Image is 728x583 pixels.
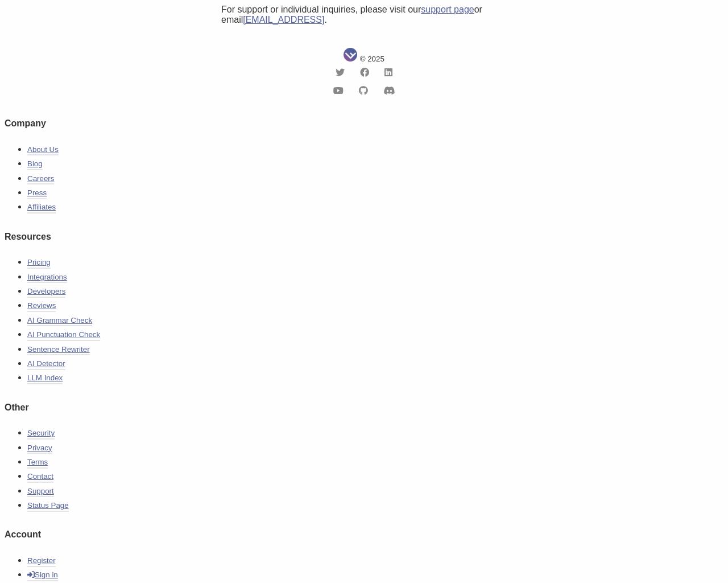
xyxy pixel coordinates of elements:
[243,15,324,24] a: [EMAIL_ADDRESS]
[27,345,90,356] a: Sentence Rewriter
[27,188,47,199] a: Press
[5,403,723,413] h5: Other
[27,145,59,156] a: About Us
[344,48,357,61] img: Sapling Logo
[27,316,92,327] a: AI Grammar Check
[27,273,67,284] a: Integrations
[27,472,53,483] a: Contact
[27,444,52,454] a: Privacy
[421,5,474,14] a: support page
[221,5,507,25] p: For support or individual inquiries, please visit our or email .
[27,359,65,370] a: AI Detector
[27,330,100,341] a: AI Punctuation Check
[27,501,69,512] a: Status Page
[360,68,369,77] i: Facebook
[5,529,723,540] h5: Account
[27,570,58,581] a: Sign in
[27,258,51,269] a: Pricing
[27,487,54,498] a: Support
[27,287,65,298] a: Developers
[27,174,54,185] a: Careers
[27,159,43,170] a: Blog
[384,68,392,77] i: LinkedIn
[5,232,723,242] h5: Resources
[359,86,368,95] i: Github
[27,429,55,440] a: Security
[336,68,345,77] i: Twitter
[360,55,384,63] small: © 2025
[27,458,48,469] a: Terms
[27,556,56,567] a: Register
[5,118,723,129] h5: Company
[383,86,395,95] i: Discord
[333,86,344,95] i: Youtube
[27,203,56,214] a: Affiliates
[27,301,56,312] a: Reviews
[27,373,63,384] a: LLM Index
